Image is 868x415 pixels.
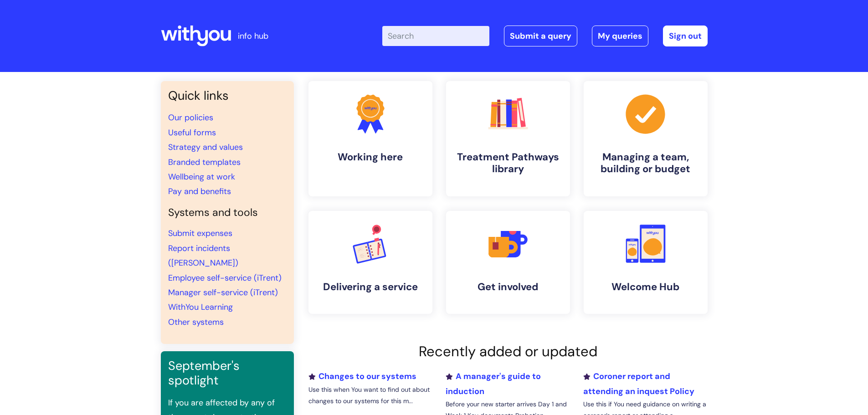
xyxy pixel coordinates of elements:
[168,112,213,123] a: Our policies
[591,151,700,175] h4: Managing a team, building or budget
[584,211,708,314] a: Welcome Hub
[453,281,563,293] h4: Get involved
[446,81,570,196] a: Treatment Pathways library
[308,384,432,407] p: Use this when You want to find out about changes to our systems for this m...
[308,211,432,314] a: Delivering a service
[168,88,287,103] h3: Quick links
[453,151,563,175] h4: Treatment Pathways library
[168,359,287,388] h3: September's spotlight
[168,142,243,153] a: Strategy and values
[168,302,233,313] a: WithYou Learning
[308,81,432,196] a: Working here
[446,211,570,314] a: Get involved
[168,157,241,168] a: Branded templates
[584,81,708,196] a: Managing a team, building or budget
[238,29,268,43] p: info hub
[446,371,541,396] a: A manager's guide to induction
[308,343,708,360] h2: Recently added or updated
[168,127,216,138] a: Useful forms
[583,371,694,396] a: Coroner report and attending an inquest Policy
[168,228,232,239] a: Submit expenses
[316,281,425,293] h4: Delivering a service
[592,26,648,46] a: My queries
[663,26,708,46] a: Sign out
[168,287,278,298] a: Manager self-service (iTrent)
[382,26,708,46] div: | -
[168,272,282,283] a: Employee self-service (iTrent)
[168,171,235,182] a: Wellbeing at work
[168,243,238,268] a: Report incidents ([PERSON_NAME])
[168,186,231,197] a: Pay and benefits
[591,281,700,293] h4: Welcome Hub
[504,26,577,46] a: Submit a query
[382,26,489,46] input: Search
[168,317,224,328] a: Other systems
[308,371,416,382] a: Changes to our systems
[316,151,425,163] h4: Working here
[168,206,287,219] h4: Systems and tools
